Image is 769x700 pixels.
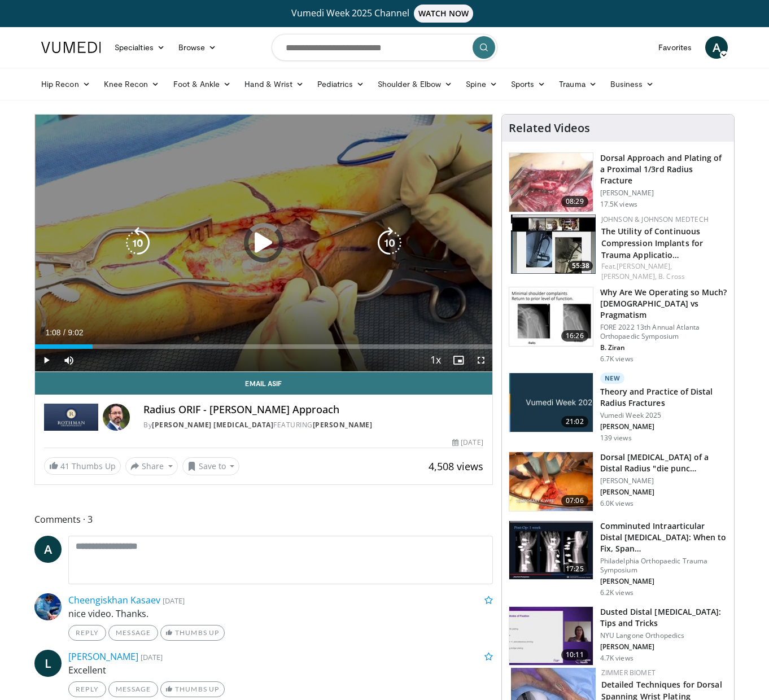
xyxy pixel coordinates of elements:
a: [PERSON_NAME] [MEDICAL_DATA] [152,420,273,430]
div: Feat. [601,261,725,282]
p: [PERSON_NAME] [600,476,727,485]
span: 1:08 [45,328,60,337]
img: c2d76d2b-32a1-47bf-abca-1a9f3ed4a02e.150x105_q85_crop-smart_upscale.jpg [509,521,593,580]
a: Hand & Wrist [238,73,311,95]
p: Vumedi Week 2025 [600,411,727,420]
a: 21:02 New Theory and Practice of Distal Radius Fractures Vumedi Week 2025 [PERSON_NAME] 139 views [509,373,727,443]
button: Share [125,457,178,475]
p: [PERSON_NAME] [600,488,727,497]
span: 41 [60,461,69,471]
a: B. Cross [658,272,685,281]
a: 16:26 Why Are We Operating so Much? [DEMOGRAPHIC_DATA] vs Pragmatism FORE 2022 13th Annual Atlant... [509,287,727,364]
h3: Dorsal Approach and Plating of a Proximal 1/3rd Radius Fracture [600,152,727,186]
button: Playback Rate [425,349,447,371]
p: nice video. Thanks. [68,607,493,620]
button: Play [35,349,58,371]
p: 6.7K views [600,355,633,364]
a: Reply [68,681,106,697]
p: 139 views [600,434,632,443]
a: Cheengiskhan Kasaev [68,594,160,606]
h3: Dorsal [MEDICAL_DATA] of a Distal Radius "die punc… [600,452,727,474]
a: Shoulder & Elbow [371,73,459,95]
p: 17.5K views [600,200,637,209]
img: Rothman Hand Surgery [44,404,98,431]
a: Johnson & Johnson MedTech [601,215,709,224]
img: 00376a2a-df33-4357-8f72-5b9cd9908985.jpg.150x105_q85_crop-smart_upscale.jpg [509,373,593,432]
a: 10:11 Dusted Distal [MEDICAL_DATA]: Tips and Tricks NYU Langone Orthopedics [PERSON_NAME] 4.7K views [509,606,727,666]
a: Knee Recon [97,73,167,95]
a: A [705,36,728,59]
p: 6.0K views [600,499,633,508]
video-js: Video Player [35,115,492,372]
a: Email Asif [35,372,492,395]
span: 17:25 [561,563,588,575]
span: 55:38 [569,261,593,271]
div: [DATE] [452,438,483,448]
a: Sports [504,73,553,95]
span: WATCH NOW [414,5,474,23]
img: 61c58ca6-b1f4-41db-9bce-14b13d9e757b.150x105_q85_crop-smart_upscale.jpg [509,607,593,666]
a: Trauma [552,73,604,95]
h3: Comminuted Intraarticular Distal [MEDICAL_DATA]: When to Fix, Span… [600,520,727,554]
a: Message [108,681,158,697]
img: 99079dcb-b67f-40ef-8516-3995f3d1d7db.150x105_q85_crop-smart_upscale.jpg [509,287,593,346]
h4: Related Videos [509,121,590,135]
a: Specialties [108,36,172,59]
div: By FEATURING [143,420,483,430]
button: Save to [182,457,240,475]
a: Zimmer Biomet [601,668,656,677]
p: Philadelphia Orthopaedic Trauma Symposium [600,557,727,575]
a: L [34,650,62,677]
h3: Dusted Distal [MEDICAL_DATA]: Tips and Tricks [600,606,727,629]
span: 4,508 views [429,460,483,473]
a: Thumbs Up [160,625,224,641]
button: Mute [58,349,80,371]
a: [PERSON_NAME], [601,272,657,281]
a: Reply [68,625,106,641]
a: Browse [172,36,224,59]
a: Spine [459,73,504,95]
a: Vumedi Week 2025 ChannelWATCH NOW [43,5,726,23]
small: [DATE] [163,596,185,606]
a: [PERSON_NAME], [617,261,672,271]
span: 9:02 [68,328,83,337]
img: Avatar [34,593,62,620]
span: 08:29 [561,196,588,207]
h4: Radius ORIF - [PERSON_NAME] Approach [143,404,483,416]
div: Progress Bar [35,344,492,349]
a: 08:29 Dorsal Approach and Plating of a Proximal 1/3rd Radius Fracture [PERSON_NAME] 17.5K views [509,152,727,212]
span: 10:11 [561,649,588,660]
p: NYU Langone Orthopedics [600,631,727,640]
p: 4.7K views [600,654,633,663]
span: / [63,328,65,337]
img: 05424410-063a-466e-aef3-b135df8d3cb3.150x105_q85_crop-smart_upscale.jpg [511,215,596,274]
button: Enable picture-in-picture mode [447,349,470,371]
img: edd4a696-d698-4b82-bf0e-950aa4961b3f.150x105_q85_crop-smart_upscale.jpg [509,153,593,212]
span: 07:06 [561,495,588,506]
p: [PERSON_NAME] [600,577,727,586]
small: [DATE] [141,652,163,662]
span: 21:02 [561,416,588,427]
a: A [34,536,62,563]
a: 55:38 [511,215,596,274]
img: VuMedi Logo [41,42,101,53]
p: Excellent [68,663,493,677]
span: Comments 3 [34,512,493,527]
span: 16:26 [561,330,588,342]
a: The Utility of Continuous Compression Implants for Trauma Applicatio… [601,226,703,260]
p: [PERSON_NAME] [600,422,727,431]
a: 17:25 Comminuted Intraarticular Distal [MEDICAL_DATA]: When to Fix, Span… Philadelphia Orthopaedi... [509,520,727,597]
p: New [600,373,625,384]
p: FORE 2022 13th Annual Atlanta Orthopaedic Symposium [600,323,727,341]
a: Message [108,625,158,641]
button: Fullscreen [470,349,492,371]
input: Search topics, interventions [272,34,497,61]
img: Avatar [103,404,130,431]
a: Business [604,73,661,95]
p: [PERSON_NAME] [600,642,727,651]
a: [PERSON_NAME] [68,650,138,663]
p: 6.2K views [600,588,633,597]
